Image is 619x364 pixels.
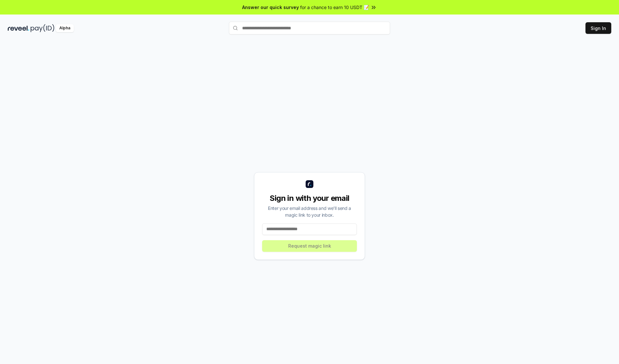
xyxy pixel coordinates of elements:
img: pay_id [31,24,54,32]
div: Sign in with your email [262,193,357,203]
span: Answer our quick survey [242,4,299,11]
div: Enter your email address and we’ll send a magic link to your inbox. [262,205,357,218]
img: logo_small [306,180,313,188]
span: for a chance to earn 10 USDT 📝 [300,4,369,11]
img: reveel_dark [8,24,29,32]
div: Alpha [56,24,74,32]
button: Sign In [585,22,611,34]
